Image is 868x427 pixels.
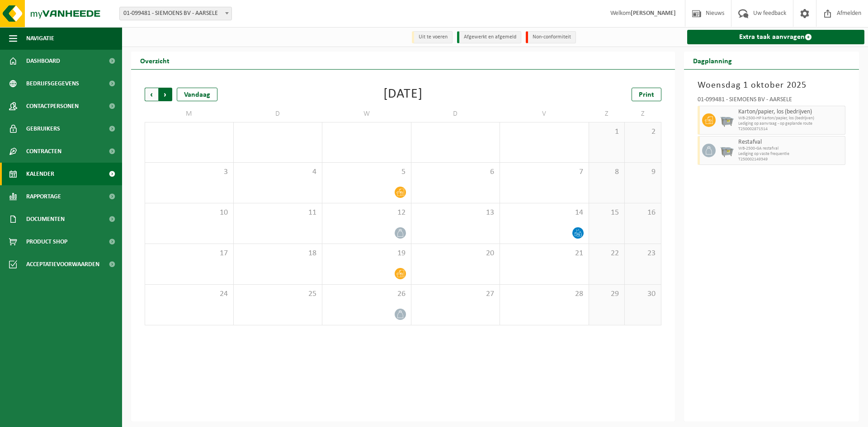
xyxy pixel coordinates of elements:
span: 8 [594,167,620,177]
span: Contactpersonen [26,95,79,117]
span: 3 [150,167,229,177]
span: Lediging op vaste frequentie [738,151,843,157]
span: 17 [150,249,229,258]
span: 19 [327,249,406,258]
span: 18 [238,249,318,258]
span: 26 [327,289,406,299]
span: 27 [416,289,495,299]
span: 11 [238,208,318,218]
span: Product Shop [26,230,67,253]
span: T250002149349 [738,157,843,162]
span: Documenten [26,208,65,230]
div: Vandaag [177,88,217,101]
span: 01-099481 - SIEMOENS BV - AARSELE [120,7,231,20]
span: 5 [327,167,406,177]
div: [DATE] [383,88,423,101]
span: 15 [594,208,620,218]
span: 4 [238,167,318,177]
strong: [PERSON_NAME] [631,10,676,17]
span: 23 [629,249,656,258]
span: Acceptatievoorwaarden [26,253,99,276]
span: 21 [505,249,584,258]
span: 13 [416,208,495,218]
td: Z [589,106,625,122]
img: WB-2500-GAL-GY-01 [720,113,734,127]
td: M [145,106,234,122]
span: 22 [594,249,620,258]
td: D [411,106,500,122]
li: Uit te voeren [412,31,453,43]
h2: Dagplanning [684,52,741,69]
span: Kalender [26,163,54,185]
span: Navigatie [26,27,54,50]
span: 24 [150,289,229,299]
a: Print [632,88,661,101]
td: W [322,106,411,122]
span: Vorige [145,88,158,101]
span: WB-2500-GA restafval [738,146,843,151]
span: Volgende [159,88,172,101]
td: Z [625,106,661,122]
span: Restafval [738,139,843,146]
a: Extra taak aanvragen [687,30,865,44]
h3: Woensdag 1 oktober 2025 [698,79,846,92]
span: 25 [238,289,318,299]
span: 10 [150,208,229,218]
span: 12 [327,208,406,218]
span: Lediging op aanvraag - op geplande route [738,121,843,127]
img: WB-2500-GAL-GY-01 [720,144,734,157]
li: Afgewerkt en afgemeld [457,31,521,43]
span: Rapportage [26,185,61,208]
span: Print [639,91,654,99]
td: D [234,106,323,122]
span: 30 [629,289,656,299]
li: Non-conformiteit [526,31,576,43]
span: 28 [505,289,584,299]
span: Bedrijfsgegevens [26,72,79,95]
span: Gebruikers [26,117,60,140]
span: T250002871514 [738,127,843,132]
span: 6 [416,167,495,177]
span: 7 [505,167,584,177]
span: Dashboard [26,50,60,72]
td: V [500,106,589,122]
span: 20 [416,249,495,258]
span: 9 [629,167,656,177]
span: 14 [505,208,584,218]
span: 16 [629,208,656,218]
span: 1 [594,127,620,137]
span: WB-2500-HP karton/papier, los (bedrijven) [738,116,843,121]
span: Karton/papier, los (bedrijven) [738,108,843,116]
span: 2 [629,127,656,137]
div: 01-099481 - SIEMOENS BV - AARSELE [698,97,846,106]
h2: Overzicht [131,52,179,69]
span: 29 [594,289,620,299]
span: Contracten [26,140,61,163]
